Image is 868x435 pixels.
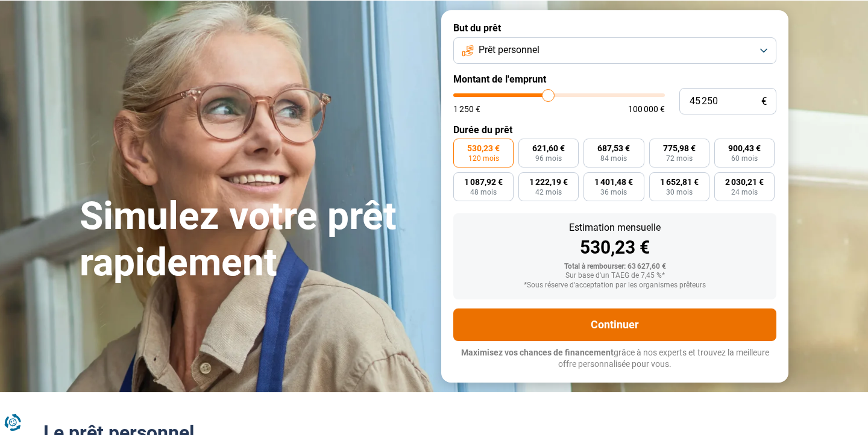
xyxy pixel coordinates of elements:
[463,223,767,233] div: Estimation mensuelle
[479,43,539,57] span: Prêt personnel
[594,178,633,186] span: 1 401,48 €
[728,144,761,152] span: 900,43 €
[463,263,767,271] div: Total à rembourser: 63 627,60 €
[666,155,693,162] span: 72 mois
[453,347,776,371] p: grâce à nos experts et trouvez la meilleure offre personnalisée pour vous.
[600,189,627,196] span: 36 mois
[453,37,776,64] button: Prêt personnel
[731,155,758,162] span: 60 mois
[663,144,696,152] span: 775,98 €
[453,22,776,34] label: But du prêt
[468,155,499,162] span: 120 mois
[597,144,630,152] span: 687,53 €
[463,272,767,280] div: Sur base d'un TAEG de 7,45 %*
[470,189,497,196] span: 48 mois
[453,308,776,341] button: Continuer
[453,124,776,136] label: Durée du prêt
[535,155,562,162] span: 96 mois
[463,239,767,257] div: 530,23 €
[628,105,665,113] span: 100 000 €
[467,144,500,152] span: 530,23 €
[725,178,764,186] span: 2 030,21 €
[731,189,758,196] span: 24 mois
[80,193,427,286] h1: Simulez votre prêt rapidement
[453,74,776,85] label: Montant de l'emprunt
[660,178,699,186] span: 1 652,81 €
[535,189,562,196] span: 42 mois
[464,178,503,186] span: 1 087,92 €
[600,155,627,162] span: 84 mois
[453,105,480,113] span: 1 250 €
[529,178,568,186] span: 1 222,19 €
[532,144,565,152] span: 621,60 €
[463,281,767,290] div: *Sous réserve d'acceptation par les organismes prêteurs
[666,189,693,196] span: 30 mois
[461,348,614,357] span: Maximisez vos chances de financement
[761,96,767,107] span: €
